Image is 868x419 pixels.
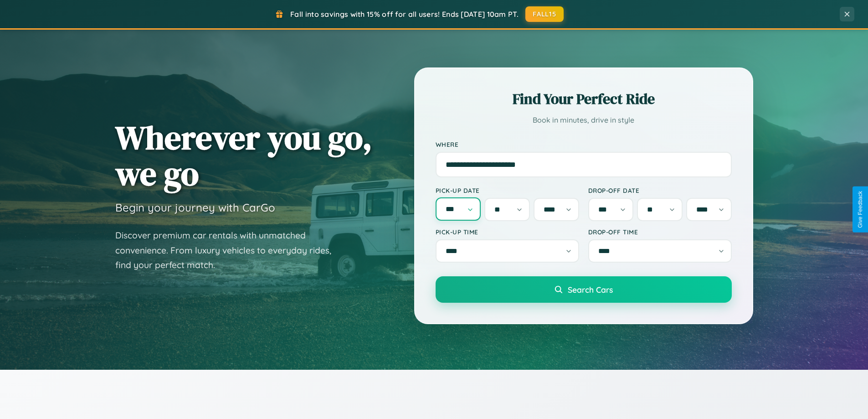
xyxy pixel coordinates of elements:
[436,228,579,236] label: Pick-up Time
[436,140,732,148] label: Where
[857,191,863,228] div: Give Feedback
[115,119,372,191] h1: Wherever you go, we go
[436,186,579,194] label: Pick-up Date
[588,228,732,236] label: Drop-off Time
[115,201,275,214] h3: Begin your journey with CarGo
[525,6,564,22] button: FALL15
[290,10,519,19] span: Fall into savings with 15% off for all users! Ends [DATE] 10am PT.
[436,114,732,127] p: Book in minutes, drive in style
[115,228,343,273] p: Discover premium car rentals with unmatched convenience. From luxury vehicles to everyday rides, ...
[436,89,732,109] h2: Find Your Perfect Ride
[568,285,613,295] span: Search Cars
[436,276,732,303] button: Search Cars
[588,186,732,194] label: Drop-off Date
